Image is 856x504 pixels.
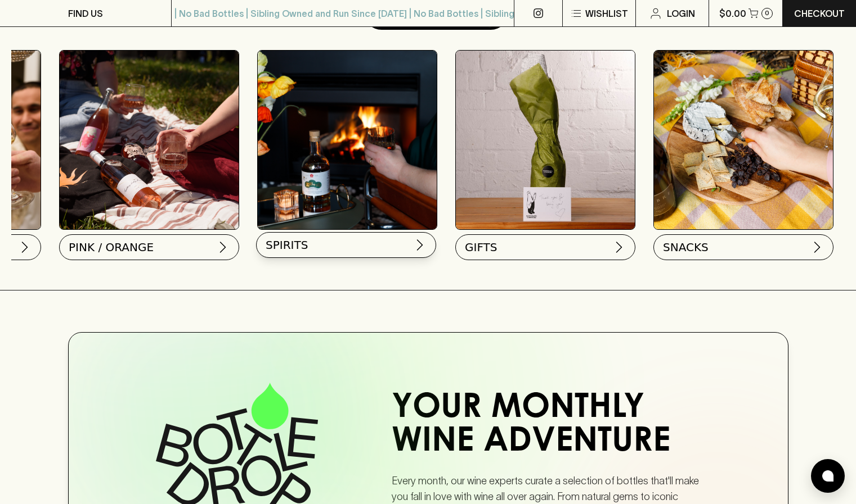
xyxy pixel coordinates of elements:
img: bubble-icon [822,470,833,482]
button: GIFTS [455,234,635,260]
span: SPIRITS [266,237,308,253]
img: Bottle-Drop 1 [654,51,833,229]
button: PINK / ORANGE [59,234,239,260]
button: SNACKS [653,234,833,260]
button: SPIRITS [256,232,436,258]
p: Wishlist [585,7,628,20]
img: gospel_collab-2 1 [258,51,437,229]
img: chevron-right.svg [413,238,427,252]
p: FIND US [68,7,103,20]
p: $0.00 [719,7,746,20]
img: chevron-right.svg [216,240,230,254]
h2: Your Monthly Wine Adventure [392,392,716,460]
p: Checkout [794,7,845,20]
span: GIFTS [465,239,497,255]
img: gospel_collab-2 1 [60,51,239,229]
p: Login [667,7,695,20]
img: chevron-right.svg [18,240,32,254]
img: GIFT WRA-16 1 [456,51,635,229]
span: PINK / ORANGE [69,239,154,255]
img: chevron-right.svg [612,240,626,254]
img: chevron-right.svg [810,240,824,254]
p: 0 [765,10,769,16]
span: SNACKS [663,239,709,255]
